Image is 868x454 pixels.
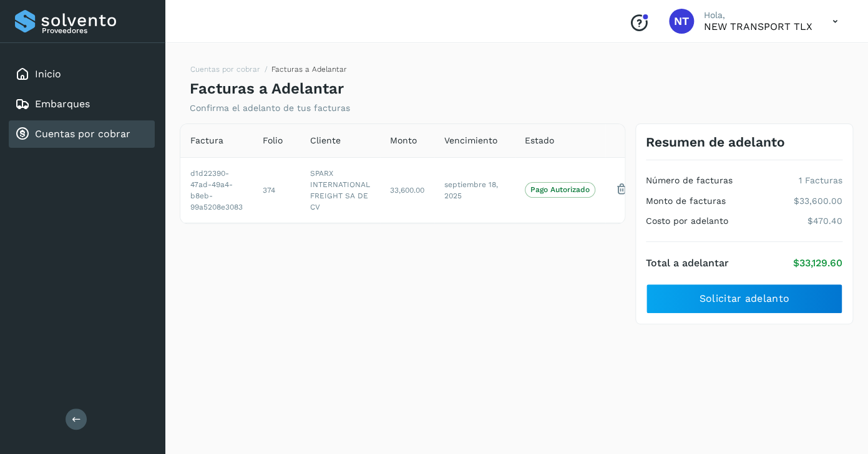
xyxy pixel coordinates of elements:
[9,120,155,148] div: Cuentas por cobrar
[9,90,155,118] div: Embarques
[310,134,341,147] span: Cliente
[253,157,300,223] td: 374
[807,216,842,226] p: $470.40
[271,65,347,74] span: Facturas a Adelantar
[300,157,380,223] td: SPARX INTERNATIONAL FREIGHT SA DE CV
[263,134,283,147] span: Folio
[646,196,726,206] h4: Monto de facturas
[704,10,812,21] p: Hola,
[190,80,344,98] h4: Facturas a Adelantar
[646,175,733,186] h4: Número de facturas
[190,65,260,74] a: Cuentas por cobrar
[646,134,785,150] h3: Resumen de adelanto
[794,196,842,206] p: $33,600.00
[525,134,554,147] span: Estado
[42,26,150,35] p: Proveedores
[530,185,590,194] p: Pago Autorizado
[799,175,842,186] p: 1 Facturas
[444,180,498,200] span: septiembre 18, 2025
[180,157,253,223] td: d1d22390-47ad-49a4-b8eb-99a5208e3083
[646,257,729,269] h4: Total a adelantar
[646,284,842,314] button: Solicitar adelanto
[35,128,130,140] a: Cuentas por cobrar
[793,257,842,269] p: $33,129.60
[704,21,812,32] p: NEW TRANSPORT TLX
[390,186,424,195] span: 33,600.00
[390,134,417,147] span: Monto
[9,60,155,88] div: Inicio
[190,134,223,147] span: Factura
[190,103,350,113] p: Confirma el adelanto de tus facturas
[35,98,90,110] a: Embarques
[190,64,347,80] nav: breadcrumb
[35,68,61,80] a: Inicio
[699,292,789,306] span: Solicitar adelanto
[646,216,728,226] h4: Costo por adelanto
[444,134,497,147] span: Vencimiento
